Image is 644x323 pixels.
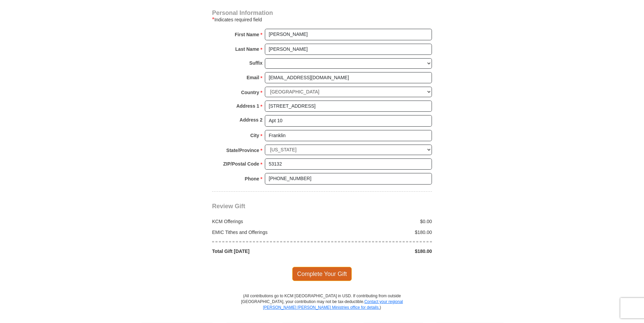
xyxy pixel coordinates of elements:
strong: Phone [245,174,259,184]
h4: Personal Information [212,10,432,16]
strong: Email [247,73,259,82]
div: $180.00 [322,229,436,236]
strong: Country [241,88,259,97]
strong: State/Province [226,146,259,155]
div: Indicates required field [212,16,432,24]
div: EMIC Tithes and Offerings [209,229,322,236]
span: Review Gift [212,203,245,210]
strong: ZIP/Postal Code [223,159,259,169]
div: $180.00 [322,248,436,255]
div: KCM Offerings [209,218,322,225]
strong: Suffix [249,58,262,68]
strong: Address 2 [239,115,262,125]
strong: Last Name [235,44,259,54]
div: Total Gift [DATE] [209,248,322,255]
strong: Address 1 [236,101,259,111]
strong: First Name [235,30,259,39]
p: (All contributions go to KCM [GEOGRAPHIC_DATA] in USD. If contributing from outside [GEOGRAPHIC_D... [241,293,403,323]
span: Complete Your Gift [292,267,352,281]
strong: City [250,131,259,140]
div: $0.00 [322,218,436,225]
